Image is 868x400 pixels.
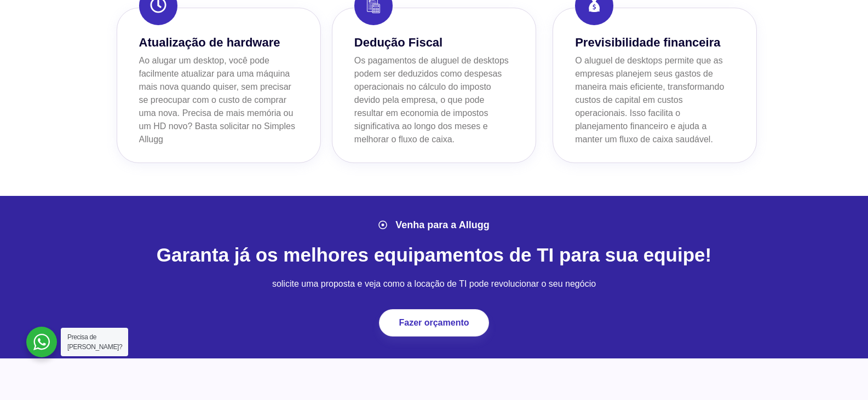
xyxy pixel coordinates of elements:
span: Precisa de [PERSON_NAME]? [67,333,122,351]
iframe: Chat Widget [813,347,868,400]
a: Fazer orçamento [379,309,488,337]
p: O aluguel de desktops permite que as empresas planejem seus gastos de maneira mais eficiente, tra... [575,54,734,146]
h3: Previsibilidade financeira [575,33,734,51]
span: Venha para a Allugg [393,218,489,233]
p: solicite uma proposta e veja como a locação de TI pode revolucionar o seu negócio [111,277,757,291]
h3: Dedução Fiscal [354,33,514,51]
div: Widget de chat [813,347,868,400]
h2: Garanta já os melhores equipamentos de TI para sua equipe! [111,244,757,266]
p: Os pagamentos de aluguel de desktops podem ser deduzidos como despesas operacionais no cálculo do... [354,54,514,146]
span: Fazer orçamento [399,318,469,327]
h3: Atualização de hardware [139,33,298,51]
p: Ao alugar um desktop, você pode facilmente atualizar para uma máquina mais nova quando quiser, se... [139,54,298,146]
